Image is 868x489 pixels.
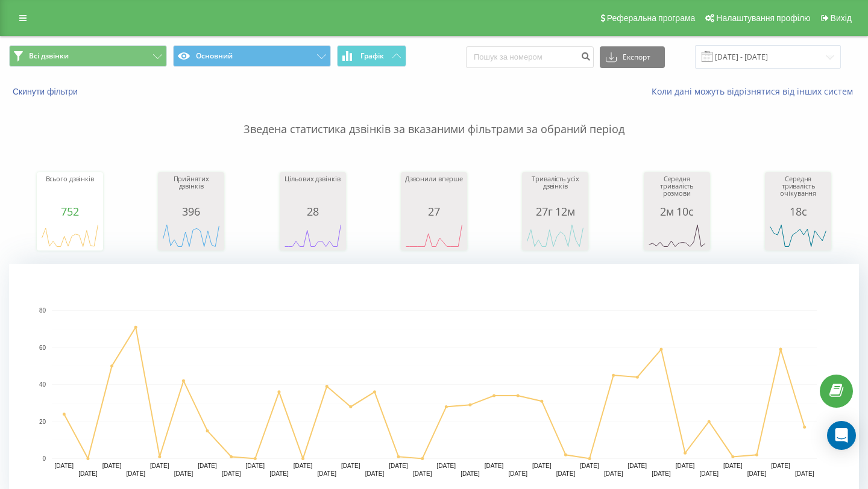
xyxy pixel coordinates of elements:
[9,98,859,137] p: Зведена статистика дзвінків за вказаними фільтрами за обраний період
[508,470,527,477] text: [DATE]
[40,175,100,205] div: Всього дзвінків
[150,463,169,469] text: [DATE]
[337,45,406,67] button: Графік
[29,51,69,61] span: Всі дзвінки
[161,205,221,217] div: 396
[389,463,408,469] text: [DATE]
[55,463,74,469] text: [DATE]
[283,205,343,217] div: 28
[525,217,585,254] svg: A chart.
[9,86,84,97] button: Скинути фільтри
[747,470,767,477] text: [DATE]
[652,470,671,477] text: [DATE]
[628,463,647,469] text: [DATE]
[831,13,852,23] span: Вихід
[652,86,859,97] a: Коли дані можуть відрізнятися вiд інших систем
[768,175,828,205] div: Середня тривалість очікування
[716,13,810,23] span: Налаштування профілю
[360,52,384,60] span: Графік
[827,421,856,450] div: Open Intercom Messenger
[771,463,790,469] text: [DATE]
[246,463,265,469] text: [DATE]
[556,470,576,477] text: [DATE]
[39,419,46,425] text: 20
[532,463,552,469] text: [DATE]
[365,470,385,477] text: [DATE]
[283,175,343,205] div: Цільових дзвінків
[78,470,98,477] text: [DATE]
[126,470,145,477] text: [DATE]
[198,463,217,469] text: [DATE]
[40,205,100,217] div: 752
[283,217,343,254] svg: A chart.
[404,175,464,205] div: Дзвонили вперше
[647,205,707,217] div: 2м 10с
[161,217,221,254] svg: A chart.
[317,470,336,477] text: [DATE]
[341,463,360,469] text: [DATE]
[9,45,167,67] button: Всі дзвінки
[647,175,707,205] div: Середня тривалість розмови
[525,205,585,217] div: 27г 12м
[404,205,464,217] div: 27
[600,46,665,68] button: Експорт
[580,463,599,469] text: [DATE]
[294,463,313,469] text: [DATE]
[42,455,46,462] text: 0
[404,217,464,254] svg: A chart.
[173,45,331,67] button: Основний
[676,463,695,469] text: [DATE]
[437,463,456,469] text: [DATE]
[768,205,828,217] div: 18с
[269,470,289,477] text: [DATE]
[795,470,814,477] text: [DATE]
[413,470,432,477] text: [DATE]
[604,470,623,477] text: [DATE]
[174,470,193,477] text: [DATE]
[768,217,828,254] svg: A chart.
[607,13,696,23] span: Реферальна програма
[161,175,221,205] div: Прийнятих дзвінків
[461,470,480,477] text: [DATE]
[222,470,241,477] text: [DATE]
[102,463,122,469] text: [DATE]
[39,344,46,351] text: 60
[39,307,46,314] text: 80
[466,46,594,68] input: Пошук за номером
[699,470,719,477] text: [DATE]
[723,463,743,469] text: [DATE]
[485,463,504,469] text: [DATE]
[525,175,585,205] div: Тривалість усіх дзвінків
[40,217,100,254] svg: A chart.
[39,381,46,388] text: 40
[647,217,707,254] svg: A chart.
